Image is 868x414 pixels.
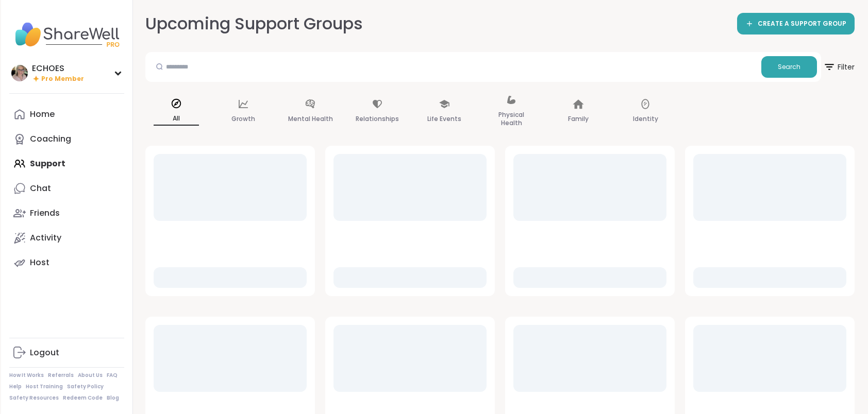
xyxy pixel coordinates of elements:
div: Coaching [30,133,71,145]
p: Life Events [427,113,461,125]
a: Host Training [26,383,63,390]
div: Activity [30,232,61,244]
div: Friends [30,208,60,219]
a: Help [9,383,22,390]
button: Filter [823,52,855,82]
a: Chat [9,176,124,201]
div: Chat [30,183,51,194]
p: Mental Health [288,113,333,125]
a: Redeem Code [63,394,103,402]
a: Friends [9,201,124,226]
a: Logout [9,340,124,365]
p: Growth [231,113,255,125]
div: Logout [30,347,59,358]
a: Activity [9,226,124,250]
img: ECHOES [11,65,28,81]
button: Search [761,56,817,78]
p: Relationships [356,113,399,125]
span: Search [778,62,800,72]
a: About Us [78,372,103,379]
p: Physical Health [489,109,534,129]
p: All [154,112,199,126]
span: CREATE A SUPPORT GROUP [758,20,846,28]
div: Home [30,109,55,120]
a: Coaching [9,127,124,151]
h2: Upcoming Support Groups [145,12,363,36]
a: Home [9,102,124,127]
a: Blog [107,394,119,402]
div: ECHOES [32,63,84,74]
div: Host [30,257,49,268]
span: Filter [823,55,855,79]
a: Host [9,250,124,275]
a: Safety Policy [67,383,104,390]
p: Family [568,113,589,125]
a: CREATE A SUPPORT GROUP [737,13,855,34]
a: Referrals [48,372,74,379]
a: FAQ [107,372,118,379]
span: Pro Member [41,75,84,83]
p: Identity [633,113,658,125]
a: Safety Resources [9,394,59,402]
a: How It Works [9,372,44,379]
img: ShareWell Nav Logo [9,16,124,53]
